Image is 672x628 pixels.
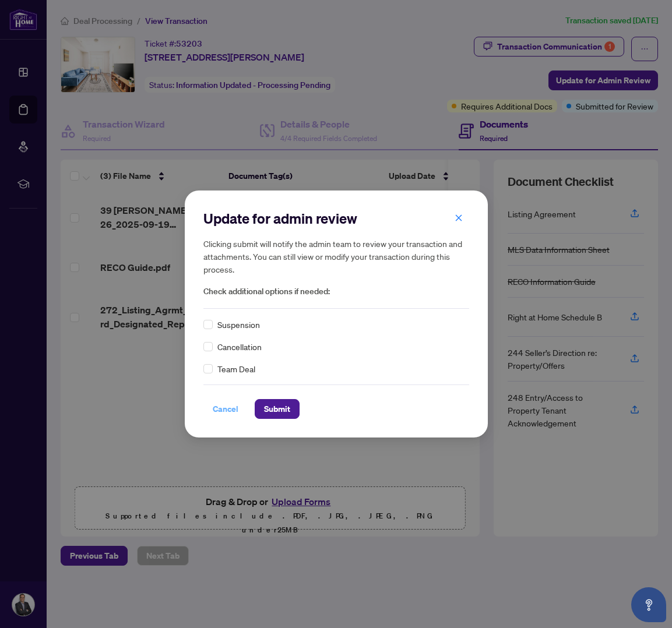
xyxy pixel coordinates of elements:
span: close [455,214,463,222]
span: Cancellation [217,340,262,353]
h2: Update for admin review [203,209,469,228]
span: Check additional options if needed: [203,285,469,298]
button: Open asap [631,587,666,622]
button: Cancel [203,399,248,419]
h5: Clicking submit will notify the admin team to review your transaction and attachments. You can st... [203,237,469,276]
span: Suspension [217,318,260,331]
span: Cancel [213,400,238,418]
span: Team Deal [217,362,255,375]
button: Submit [255,399,300,419]
span: Submit [264,400,290,418]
